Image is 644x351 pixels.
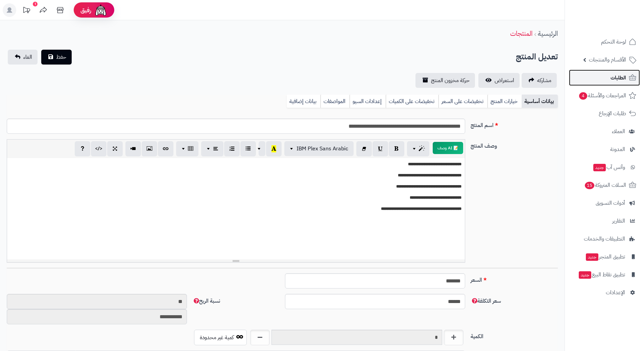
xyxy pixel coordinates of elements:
img: logo-2.png [598,6,638,20]
a: أدوات التسويق [569,195,640,211]
label: السعر [468,273,560,284]
button: حفظ [41,50,72,65]
span: العملاء [612,127,625,136]
label: اسم المنتج [468,119,560,129]
label: الكمية [468,330,560,341]
span: حركة مخزون المنتج [431,76,470,84]
a: المراجعات والأسئلة4 [569,87,640,104]
span: 4 [579,92,588,100]
label: وصف المنتج [468,139,560,150]
a: الغاء [8,50,38,65]
span: السلات المتروكة [584,180,626,190]
span: الإعدادات [606,288,625,297]
a: مشاركه [522,73,557,88]
button: IBM Plex Sans Arabic [284,141,354,156]
span: جديد [579,271,591,279]
a: بيانات أساسية [522,95,558,108]
a: تخفيضات على السعر [438,95,487,108]
span: تطبيق المتجر [585,252,625,261]
span: رفيق [80,6,91,14]
a: إعدادات السيو [350,95,386,108]
span: 15 [585,181,595,190]
a: الرئيسية [538,28,558,39]
span: التطبيقات والخدمات [584,234,625,244]
span: مشاركه [537,76,551,84]
span: تطبيق نقاط البيع [578,270,625,279]
a: استعراض [478,73,520,88]
span: الأقسام والمنتجات [589,55,626,65]
a: المنتجات [510,28,532,39]
a: لوحة التحكم [569,34,640,50]
div: 1 [33,2,38,6]
img: ai-face.png [94,3,108,17]
a: الإعدادات [569,284,640,301]
a: السلات المتروكة15 [569,177,640,193]
a: المدونة [569,141,640,157]
span: سعر التكلفة [471,297,501,305]
a: خيارات المنتج [487,95,522,108]
a: المواصفات [320,95,350,108]
a: التطبيقات والخدمات [569,231,640,247]
a: تحديثات المنصة [18,3,35,19]
span: التقارير [612,216,625,226]
span: جديد [586,253,598,261]
a: تطبيق المتجرجديد [569,249,640,265]
h2: تعديل المنتج [516,50,558,64]
a: بيانات إضافية [287,95,320,108]
a: طلبات الإرجاع [569,105,640,122]
span: IBM Plex Sans Arabic [296,145,348,153]
a: تطبيق نقاط البيعجديد [569,267,640,283]
span: أدوات التسويق [596,198,625,208]
span: وآتس آب [593,162,625,172]
a: حركة مخزون المنتج [415,73,475,88]
a: وآتس آبجديد [569,159,640,175]
span: استعراض [495,76,514,84]
a: الطلبات [569,70,640,86]
span: طلبات الإرجاع [599,109,626,118]
a: التقارير [569,213,640,229]
a: تخفيضات على الكميات [386,95,438,108]
button: 📝 AI وصف [433,142,463,154]
a: العملاء [569,123,640,140]
span: جديد [593,164,606,171]
span: لوحة التحكم [601,37,626,47]
span: المدونة [610,145,625,154]
span: الغاء [23,53,32,61]
span: المراجعات والأسئلة [578,91,626,100]
span: نسبة الربح [192,297,220,305]
span: حفظ [56,53,66,61]
span: الطلبات [611,73,626,82]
